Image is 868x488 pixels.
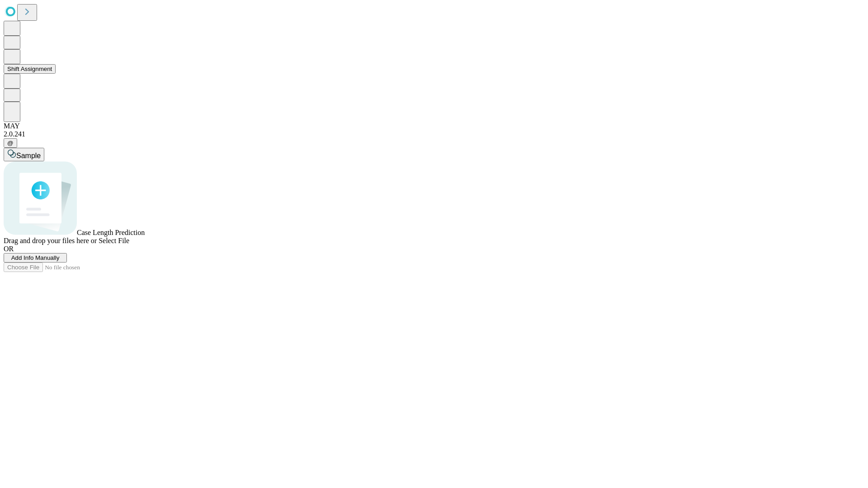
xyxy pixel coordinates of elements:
[11,254,60,261] span: Add Info Manually
[77,229,145,236] span: Case Length Prediction
[4,138,17,148] button: @
[99,237,129,244] span: Select File
[4,64,56,74] button: Shift Assignment
[4,237,97,244] span: Drag and drop your files here or
[4,122,864,130] div: MAY
[4,130,864,138] div: 2.0.241
[4,245,14,253] span: OR
[7,140,14,146] span: @
[4,148,44,161] button: Sample
[4,253,67,263] button: Add Info Manually
[16,152,41,160] span: Sample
